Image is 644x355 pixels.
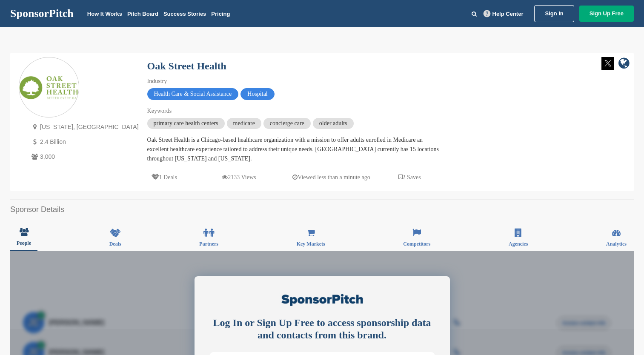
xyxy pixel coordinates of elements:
span: medicare [227,118,261,129]
span: Partners [199,241,218,246]
p: [US_STATE], [GEOGRAPHIC_DATA] [29,122,139,132]
p: 2 Saves [398,172,421,183]
div: Oak Street Health is a Chicago-based healthcare organization with a mission to offer adults enrol... [147,135,445,163]
a: Help Center [482,9,525,19]
span: concierge care [263,118,311,129]
img: Sponsorpitch & Oak Street Health [19,76,79,100]
div: Log In or Sign Up Free to access sponsorship data and contacts from this brand. [209,317,435,341]
p: 3,000 [29,152,139,162]
span: Health Care & Social Assistance [147,88,239,100]
div: Industry [147,77,445,86]
a: company link [618,57,630,71]
img: Twitter white [601,57,614,70]
span: Competitors [403,241,430,246]
p: 2133 Views [222,172,256,183]
span: Analytics [606,241,627,246]
a: Sign In [534,5,574,22]
a: SponsorPitch [10,8,74,19]
p: 1 Deals [152,172,177,183]
p: 2.4 Billion [29,137,139,147]
span: Deals [109,241,121,246]
a: How It Works [87,11,122,17]
span: People [17,240,31,246]
span: Key Markets [297,241,325,246]
a: Oak Street Health [147,60,226,72]
a: Success Stories [163,11,206,17]
div: Keywords [147,106,445,116]
span: primary care health centers [147,118,225,129]
p: Viewed less than a minute ago [292,172,370,183]
h2: Sponsor Details [10,204,634,215]
span: Hospital [240,88,274,100]
span: Agencies [509,241,528,246]
a: Sign Up Free [579,6,634,22]
span: older adults [313,118,354,129]
a: Pricing [211,11,230,17]
a: Pitch Board [127,11,158,17]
